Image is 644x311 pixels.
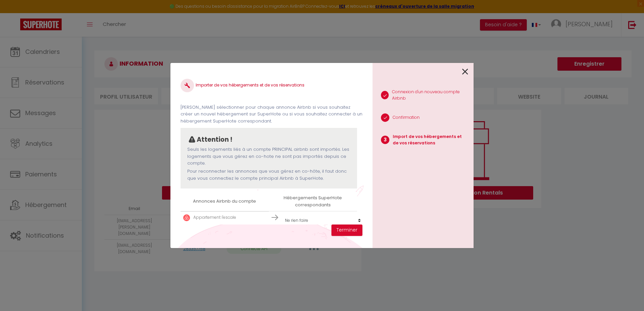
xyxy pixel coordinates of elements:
p: Import de vos hébergements et de vos réservations [393,134,468,146]
h4: Importer de vos hébergements et de vos réservations [181,79,362,92]
p: Appartement l'escale [193,214,236,221]
button: Terminer [331,224,362,236]
p: Seuls les logements liés à un compte PRINCIPAL airbnb sont importés. Les logements que vous gérez... [187,146,350,167]
button: Ouvrir le widget de chat LiveChat [5,3,26,23]
p: [PERSON_NAME] sélectionner pour chaque annonce Airbnb si vous souhaitez créer un nouvel hébergeme... [181,104,362,125]
p: Confirmation [393,114,420,121]
p: Connexion d'un nouveau compte Airbnb [392,89,468,102]
span: 3 [381,136,389,144]
th: Hébergements SuperHote correspondants [269,192,357,211]
p: Pour reconnecter les annonces que vous gérez en co-hôte, il faut donc que vous connectiez le comp... [187,168,350,182]
th: Annonces Airbnb du compte [181,192,269,211]
p: Attention ! [197,135,232,145]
